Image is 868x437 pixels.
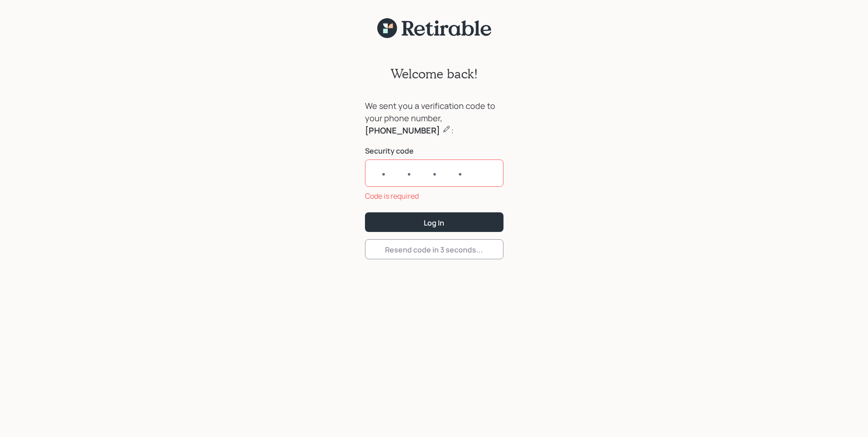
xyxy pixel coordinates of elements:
[365,159,503,187] input: ••••
[365,146,503,156] label: Security code
[365,212,503,232] button: Log In
[365,239,503,259] button: Resend code in 3 seconds...
[390,66,478,82] h2: Welcome back!
[365,190,503,201] div: Code is required
[365,125,440,136] b: [PHONE_NUMBER]
[424,218,444,228] div: Log In
[385,245,483,255] div: Resend code in 3 seconds...
[365,100,503,137] div: We sent you a verification code to your phone number, :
